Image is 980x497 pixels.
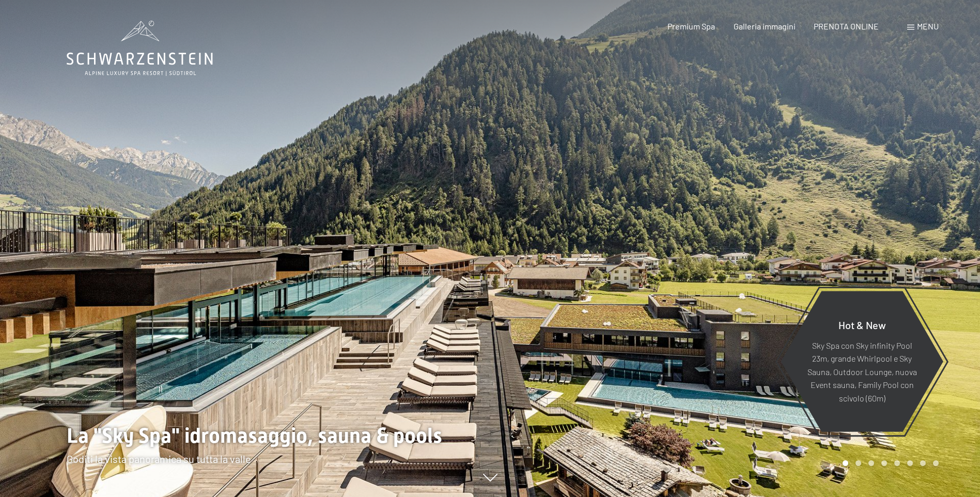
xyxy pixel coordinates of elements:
a: PRENOTA ONLINE [814,21,879,31]
div: Carousel Page 8 [933,460,939,466]
div: Carousel Page 4 [881,460,887,466]
span: Menu [917,21,939,31]
div: Carousel Page 5 [894,460,900,466]
a: Galleria immagini [734,21,796,31]
div: Carousel Page 2 [855,460,861,466]
p: Sky Spa con Sky infinity Pool 23m, grande Whirlpool e Sky Sauna, Outdoor Lounge, nuova Event saun... [806,338,918,405]
div: Carousel Page 3 [868,460,874,466]
div: Carousel Page 7 [920,460,926,466]
a: Premium Spa [667,21,715,31]
div: Carousel Pagination [839,460,939,466]
span: Hot & New [838,318,886,331]
div: Carousel Page 6 [907,460,913,466]
div: Carousel Page 1 (Current Slide) [843,460,848,466]
a: Hot & New Sky Spa con Sky infinity Pool 23m, grande Whirlpool e Sky Sauna, Outdoor Lounge, nuova ... [780,290,944,432]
